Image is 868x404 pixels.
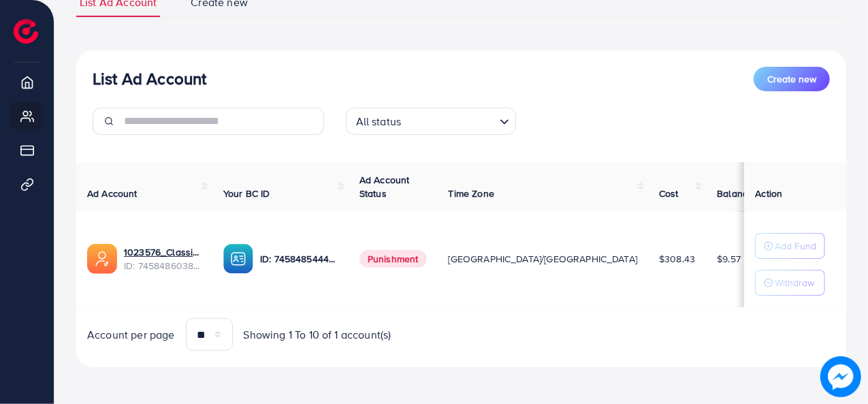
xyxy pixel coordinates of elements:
[754,67,830,91] button: Create new
[659,187,679,200] span: Cost
[359,250,427,268] span: Punishment
[124,245,202,273] div: <span class='underline'>1023576_Classicmart2_1736564128314</span></br>7458486038269689872
[449,187,494,200] span: Time Zone
[87,244,117,274] img: ic-ads-acc.e4c84228.svg
[353,112,404,131] span: All status
[755,187,782,200] span: Action
[755,270,825,296] button: Withdraw
[755,233,825,259] button: Add Fund
[717,187,753,200] span: Balance
[223,187,270,200] span: Your BC ID
[93,69,206,89] h3: List Ad Account
[346,108,516,135] div: Search for option
[717,252,741,266] span: $9.57
[359,173,410,200] span: Ad Account Status
[449,252,638,266] span: [GEOGRAPHIC_DATA]/[GEOGRAPHIC_DATA]
[659,252,695,266] span: $308.43
[767,72,816,86] span: Create new
[223,244,253,274] img: ic-ba-acc.ded83a64.svg
[244,327,391,343] span: Showing 1 To 10 of 1 account(s)
[14,19,38,44] img: logo
[820,356,861,397] img: image
[87,327,175,343] span: Account per page
[775,238,816,254] p: Add Fund
[405,109,494,131] input: Search for option
[260,251,338,267] p: ID: 7458485444742119441
[124,245,202,259] a: 1023576_Classicmart2_1736564128314
[124,259,202,273] span: ID: 7458486038269689872
[87,187,138,200] span: Ad Account
[775,275,814,291] p: Withdraw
